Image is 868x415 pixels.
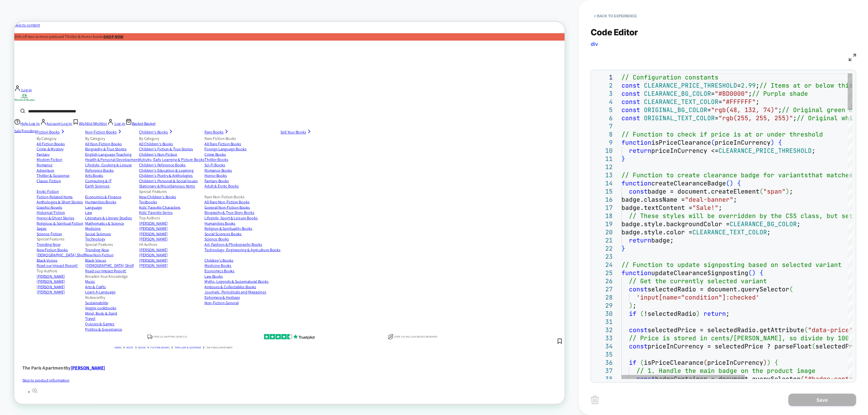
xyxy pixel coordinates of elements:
[355,142,397,152] a: Sell Your Books
[591,396,599,404] img: delete
[254,301,355,308] a: Technology, Engineering & Agriculture Books
[166,181,254,188] a: Activity, Early Learning & Picture Books
[254,142,355,152] a: Rare Books
[622,220,730,228] span: badge.style.backgroundColor =
[815,342,864,350] span: selectedPrice
[622,130,808,138] span: // Function to check if price is at or under thres
[715,90,748,97] span: "#BD0000"
[166,209,254,216] a: Children's Personal & Social Issues
[648,285,789,293] span: selectedRadio = document.querySelector
[166,237,254,244] a: Textbooks
[254,144,279,151] span: Rare Books
[767,228,771,236] span: ;
[648,187,759,195] span: badge = document.createElement
[808,130,823,138] span: hold
[594,359,613,367] div: 36
[622,171,808,179] span: // Function to create clearance badge for variants
[715,114,718,122] span: =
[707,106,711,114] span: =
[166,258,254,266] div: Top Authors
[622,204,692,212] span: badge.textContent =
[651,179,726,187] span: createClearanceBadge
[254,195,355,202] a: Romance Books
[651,147,718,155] span: priceInCurrency <=
[789,187,793,195] span: ;
[9,142,30,149] span: Trending
[591,11,640,21] button: < Back to experience
[95,364,166,372] div: Noteworthy
[812,147,815,155] span: ;
[166,315,254,322] a: [PERSON_NAME]
[771,139,774,146] span: )
[254,209,355,216] a: Fantasy Books
[254,350,355,357] a: Antiques & Collectables Books
[622,196,685,203] span: badge.className =
[254,294,355,301] a: Art, Fashion & Photography Books
[629,342,648,350] span: const
[30,279,95,287] a: Science Fiction
[95,209,166,216] a: Computing & IT
[622,261,808,269] span: // Function to update signposting based on selecte
[30,188,95,195] a: Romance
[30,230,95,237] a: Fiction-Related Items
[594,122,613,130] div: 7
[633,302,636,309] span: ;
[733,196,737,203] span: ;
[594,228,613,236] div: 20
[594,318,613,326] div: 31
[778,139,782,146] span: {
[30,195,95,202] a: Adventure
[594,334,613,342] div: 33
[808,326,853,334] span: "data-price"
[629,212,815,220] span: // These styles will be overridden by the CSS clas
[166,308,254,315] a: [PERSON_NAME]
[95,142,166,152] a: Non-Fiction Books
[793,114,797,122] span: ;
[30,166,95,174] a: Crime & Mystery
[95,230,166,237] a: Economics & Finance
[594,245,613,253] div: 22
[845,334,849,342] span: 0
[622,106,640,114] span: const
[119,16,145,23] a: SHOP NOW
[594,302,613,310] div: 29
[797,220,801,228] span: ;
[782,106,868,114] span: // Original green color
[594,179,613,187] div: 14
[622,155,625,163] span: }
[166,152,254,329] div: Children's Books
[95,258,166,266] a: Literature & Literary Studies
[808,261,842,269] span: d variant
[594,310,613,318] div: 30
[752,90,808,97] span: // Purple shade
[43,132,62,139] span: Account
[254,287,355,294] a: Science Books
[629,147,651,155] span: return
[95,357,166,364] a: Learn A Language
[629,187,648,195] span: const
[254,279,355,287] a: Social Sciences Books
[715,139,771,146] span: priceInCurrency
[95,237,166,244] a: Humanities Books
[30,308,95,315] a: [DEMOGRAPHIC_DATA] Shelf
[622,73,718,81] span: // Configuration constants
[166,188,254,195] a: Children's Reference Books
[594,82,613,90] div: 2
[629,236,651,244] span: return
[149,132,188,139] a: Basket Basket
[254,272,355,279] a: Religion & Spirituality Books
[95,329,166,336] a: Read our Impact Report!
[166,279,254,287] a: [PERSON_NAME]
[166,216,254,223] a: Stationary & Miscellaneous Items
[95,350,166,357] a: Arts & Crafts
[594,73,613,82] div: 1
[651,269,748,277] span: updateClearanceSignposting
[95,308,166,315] a: New Non-Fiction
[254,372,355,379] a: Non-Fiction General
[30,315,95,322] a: Black Voices
[134,132,147,139] span: Log in
[254,258,355,266] a: Lifestyle, Sport & Leisure Books
[594,350,613,359] div: 35
[629,285,648,293] span: const
[730,179,733,187] span: )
